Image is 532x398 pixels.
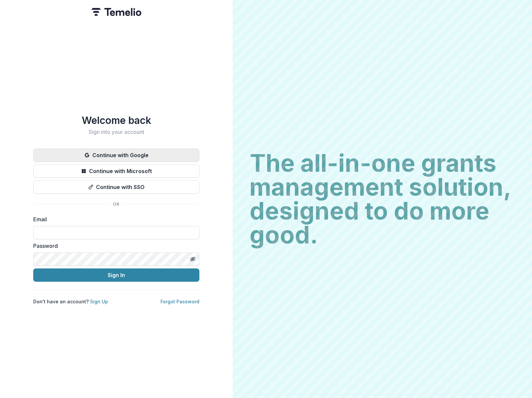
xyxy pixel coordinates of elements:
[33,242,195,250] label: Password
[91,8,141,16] img: Temelio
[90,299,108,304] a: Sign Up
[33,114,199,126] h1: Welcome back
[33,180,199,194] button: Continue with SSO
[187,254,198,264] button: Toggle password visibility
[33,215,195,223] label: Email
[33,129,199,135] h2: Sign into your account
[33,164,199,178] button: Continue with Microsoft
[33,298,108,305] p: Don't have an account?
[33,268,199,282] button: Sign In
[33,149,199,162] button: Continue with Google
[160,299,199,304] a: Forgot Password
